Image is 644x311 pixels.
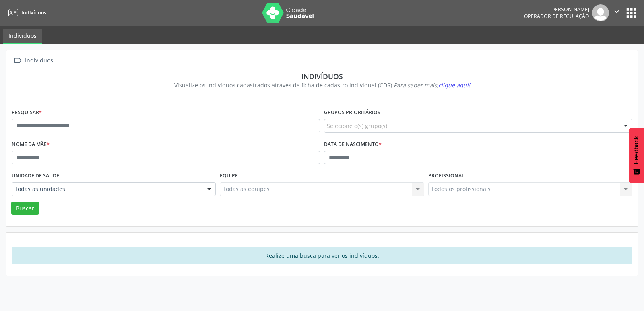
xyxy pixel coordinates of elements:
label: Pesquisar [12,107,42,119]
a: Indivíduos [6,6,46,19]
div: Indivíduos [23,55,54,66]
label: Nome da mãe [12,138,50,151]
div: [PERSON_NAME] [524,6,589,13]
a:  Indivíduos [12,55,54,66]
button: apps [624,6,638,20]
span: Feedback [633,136,640,164]
img: img [592,4,609,21]
span: Todas as unidades [14,185,199,193]
span: Indivíduos [21,9,46,16]
label: Data de nascimento [324,138,382,151]
div: Indivíduos [17,72,627,81]
label: Profissional [428,170,464,182]
span: Selecione o(s) grupo(s) [327,122,387,130]
i: Para saber mais, [394,81,470,89]
button:  [609,4,624,21]
i:  [612,7,621,16]
div: Realize uma busca para ver os indivíduos. [12,247,632,264]
span: Operador de regulação [524,13,589,20]
div: Visualize os indivíduos cadastrados através da ficha de cadastro individual (CDS). [17,81,627,89]
button: Feedback - Mostrar pesquisa [629,128,644,183]
i:  [12,55,23,66]
button: Buscar [11,202,39,215]
label: Unidade de saúde [12,170,59,182]
span: clique aqui! [438,81,470,89]
label: Grupos prioritários [324,107,380,119]
label: Equipe [220,170,238,182]
a: Indivíduos [3,29,42,44]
